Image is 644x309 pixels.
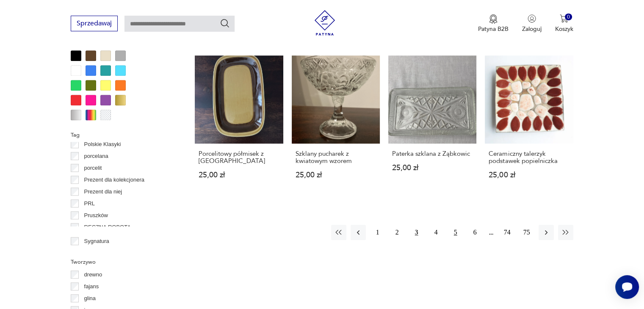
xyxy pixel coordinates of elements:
[489,14,498,24] img: Ikona medalu
[84,140,121,149] p: Polskie Klasyki
[560,14,568,23] img: Ikona koszyka
[467,225,483,240] button: 6
[478,14,509,33] a: Ikona medaluPatyna B2B
[199,150,279,165] h3: Porcelitowy półmisek z [GEOGRAPHIC_DATA]
[615,275,639,299] iframe: Smartsupp widget button
[565,14,572,21] div: 0
[428,225,444,240] button: 4
[199,171,279,179] p: 25,00 zł
[409,225,424,240] button: 3
[478,14,509,33] button: Patyna B2B
[84,211,108,220] p: Pruszków
[84,237,109,246] p: Sygnatura
[292,55,380,195] a: Szklany pucharek z kwiatowym wzoremSzklany pucharek z kwiatowym wzorem25,00 zł
[392,164,473,171] p: 25,00 zł
[478,25,509,33] p: Patyna B2B
[500,225,515,240] button: 74
[296,150,376,165] h3: Szklany pucharek z kwiatowym wzorem
[71,16,118,31] button: Sprzedawaj
[390,225,405,240] button: 2
[485,55,573,195] a: Ceramiczny talerzyk podstawek popielniczkaCeramiczny talerzyk podstawek popielniczka25,00 zł
[489,150,569,165] h3: Ceramiczny talerzyk podstawek popielniczka
[528,14,536,23] img: Ikonka użytkownika
[312,10,337,36] img: Patyna - sklep z meblami i dekoracjami vintage
[555,14,573,33] button: 0Koszyk
[84,152,108,161] p: porcelana
[522,25,542,33] p: Zaloguj
[84,175,144,185] p: Prezent dla kolekcjonera
[392,150,473,157] h3: Paterka szklana z Ząbkowic
[84,199,95,208] p: PRL
[84,223,131,232] p: RĘCZNA ROBOTA
[555,25,573,33] p: Koszyk
[71,257,174,267] p: Tworzywo
[220,18,230,28] button: Szukaj
[388,55,476,195] a: Paterka szklana z ZąbkowicPaterka szklana z Ząbkowic25,00 zł
[489,171,569,179] p: 25,00 zł
[296,171,376,179] p: 25,00 zł
[84,163,102,173] p: porcelit
[84,270,102,279] p: drewno
[522,14,542,33] button: Zaloguj
[448,225,463,240] button: 5
[84,294,96,303] p: glina
[84,282,99,291] p: fajans
[370,225,385,240] button: 1
[71,130,174,140] p: Tag
[519,225,534,240] button: 75
[71,21,118,27] a: Sprzedawaj
[195,55,283,195] a: Porcelitowy półmisek z PruszkowaPorcelitowy półmisek z [GEOGRAPHIC_DATA]25,00 zł
[84,187,122,196] p: Prezent dla niej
